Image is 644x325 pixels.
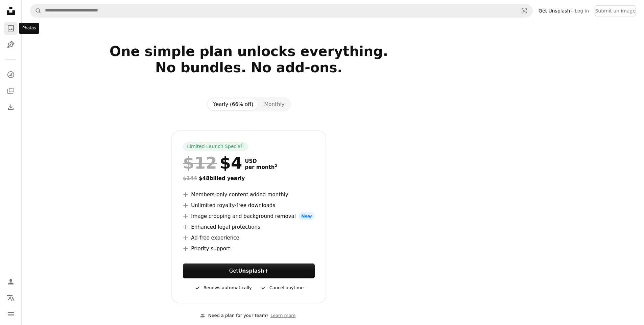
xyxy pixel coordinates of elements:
button: Search Unsplash [30,4,42,17]
a: Learn more [268,310,297,321]
a: 2 [273,164,279,170]
div: $4 [183,154,242,172]
a: Photos [4,22,18,35]
a: Log in [574,5,589,16]
span: $144 [183,175,197,181]
div: Need a plan for your team? [200,312,268,319]
sup: 2 [275,164,277,168]
sup: 1 [242,143,244,147]
a: Illustrations [4,38,18,51]
span: USD [245,158,277,164]
strong: Unsplash+ [238,268,268,274]
button: Language [4,291,18,305]
a: Download History [4,100,18,114]
button: Visual search [516,4,532,17]
button: Submit an image [595,5,636,16]
a: Collections [4,84,18,98]
a: Log in / Sign up [4,275,18,289]
button: Menu [4,307,18,321]
div: Renews automatically [194,284,252,292]
li: Ad-free experience [183,234,314,242]
h2: One simple plan unlocks everything. No bundles. No add-ons. [22,43,476,92]
form: Find visuals sitewide [30,4,533,18]
div: Limited Launch Special [183,142,248,151]
span: per month [245,164,277,170]
li: Enhanced legal protections [183,223,314,231]
div: Cancel anytime [260,284,304,292]
a: Get Unsplash+ [538,5,574,16]
button: Monthly [259,99,290,110]
li: Members-only content added monthly [183,191,314,199]
span: $12 [183,154,217,172]
li: Unlimited royalty-free downloads [183,201,314,209]
a: 1 [241,143,246,150]
span: New [299,212,315,220]
a: Explore [4,68,18,81]
li: Image cropping and background removal [183,212,314,220]
button: Yearly (66% off) [208,99,259,110]
a: Home — Unsplash [4,4,18,19]
div: $48 billed yearly [183,174,314,182]
li: Priority support [183,245,314,253]
button: GetUnsplash+ [183,264,314,278]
